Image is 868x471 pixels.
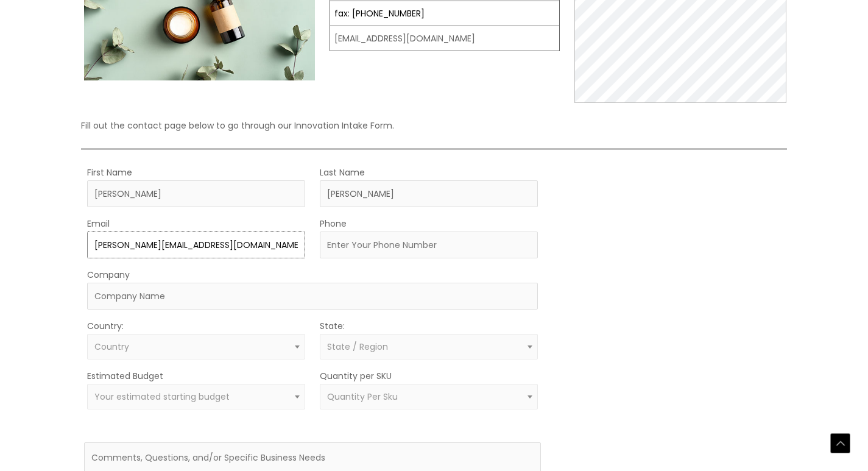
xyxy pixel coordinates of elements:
p: Fill out the contact page below to go through our Innovation Intake Form. [81,118,787,133]
td: [EMAIL_ADDRESS][DOMAIN_NAME] [330,26,559,51]
label: Estimated Budget [87,368,163,384]
label: State: [320,318,345,334]
span: State / Region [327,341,388,353]
input: Enter Your Email [87,232,305,258]
input: Company Name [87,283,538,310]
label: Company [87,267,130,283]
label: First Name [87,165,132,180]
span: Your estimated starting budget [94,391,230,403]
span: Country [94,341,129,353]
input: First Name [87,180,305,207]
a: fax: [PHONE_NUMBER] [334,7,425,19]
label: Country: [87,318,124,334]
input: Last Name [320,180,538,207]
span: Quantity Per Sku [327,391,398,403]
label: Email [87,216,110,232]
label: Quantity per SKU [320,368,392,384]
label: Last Name [320,165,365,180]
input: Enter Your Phone Number [320,232,538,258]
label: Phone [320,216,347,232]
